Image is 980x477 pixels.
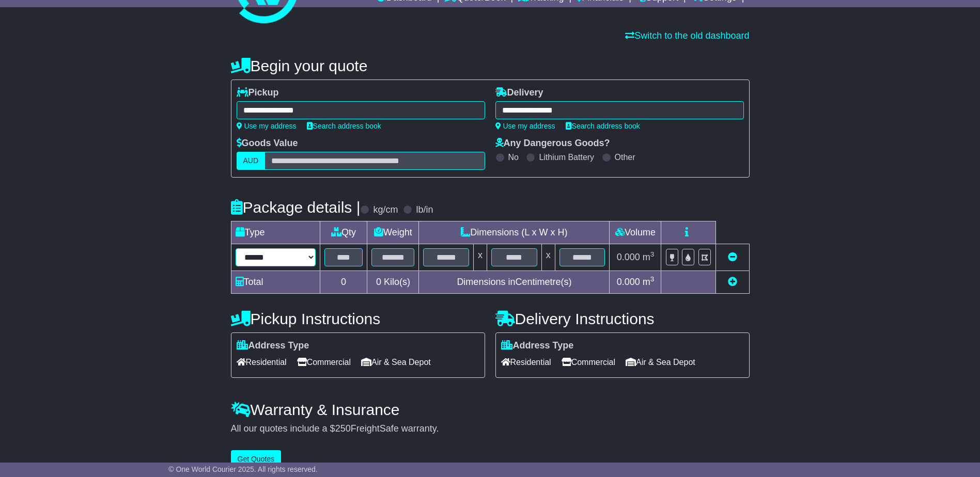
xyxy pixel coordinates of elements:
a: Search address book [307,122,381,130]
a: Switch to the old dashboard [625,30,749,41]
label: Address Type [501,340,574,352]
span: Commercial [297,354,351,370]
span: Air & Sea Depot [626,354,695,370]
span: m [643,277,655,287]
label: Any Dangerous Goods? [495,138,610,149]
td: Dimensions in Centimetre(s) [419,271,610,294]
label: Lithium Battery [539,152,594,162]
label: lb/in [416,204,433,216]
label: No [508,152,519,162]
label: Goods Value [237,138,298,149]
a: Use my address [495,122,555,130]
span: © One World Courier 2025. All rights reserved. [168,465,318,473]
span: 0 [376,277,381,287]
h4: Package details | [231,199,361,216]
a: Use my address [237,122,297,130]
h4: Warranty & Insurance [231,401,750,418]
h4: Pickup Instructions [231,310,485,327]
label: Address Type [237,340,309,352]
div: All our quotes include a $ FreightSafe warranty. [231,423,750,435]
label: AUD [237,152,266,170]
sup: 3 [650,250,655,258]
a: Search address book [566,122,640,130]
td: 0 [320,271,367,294]
h4: Begin your quote [231,57,750,74]
td: Weight [367,221,419,244]
td: Kilo(s) [367,271,419,294]
button: Get Quotes [231,450,282,468]
span: 0.000 [617,252,640,262]
td: Total [231,271,320,294]
h4: Delivery Instructions [495,310,750,327]
a: Remove this item [728,252,737,262]
td: x [474,244,487,271]
span: m [643,252,655,262]
span: Air & Sea Depot [361,354,431,370]
td: Type [231,221,320,244]
span: Residential [501,354,551,370]
span: Residential [237,354,287,370]
span: 0.000 [617,277,640,287]
label: kg/cm [373,204,398,216]
a: Add new item [728,277,737,287]
label: Pickup [237,87,279,99]
td: x [541,244,555,271]
span: Commercial [562,354,615,370]
sup: 3 [650,275,655,283]
td: Qty [320,221,367,244]
label: Other [615,152,635,162]
label: Delivery [495,87,543,99]
span: 250 [335,423,351,434]
td: Volume [610,221,661,244]
td: Dimensions (L x W x H) [419,221,610,244]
